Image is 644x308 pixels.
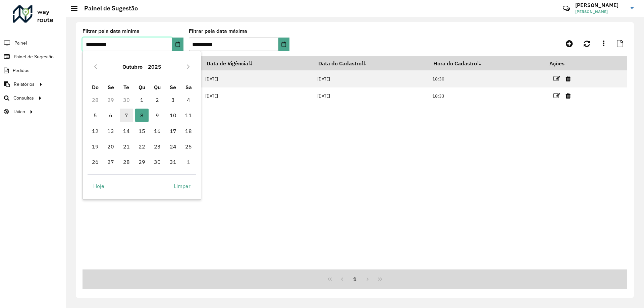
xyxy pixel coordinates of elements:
div: Choose Date [83,51,201,200]
th: Hora do Cadastro [429,56,545,70]
td: 1 [181,154,196,170]
td: 2 [150,92,165,108]
span: 9 [151,109,164,122]
span: 29 [135,155,149,169]
span: 18 [182,124,195,138]
td: [DATE] [314,70,429,87]
span: 1 [135,93,149,107]
span: 7 [120,109,133,122]
td: [DATE] [202,87,314,105]
a: Excluir [566,91,571,100]
span: 20 [104,140,117,153]
button: Choose Year [145,59,164,75]
td: 5 [88,108,103,123]
td: 31 [165,154,181,170]
td: 10 [165,108,181,123]
td: 8 [134,108,150,123]
td: 3 [165,92,181,108]
a: Excluir [566,74,571,83]
button: Choose Month [120,59,145,75]
h3: [PERSON_NAME] [575,2,626,8]
td: 11 [181,108,196,123]
td: 28 [88,92,103,108]
span: 8 [135,109,149,122]
td: 4 [181,92,196,108]
span: 31 [166,155,180,169]
span: 30 [151,155,164,169]
span: 24 [166,140,180,153]
th: Data do Cadastro [314,56,429,70]
td: 24 [165,139,181,154]
td: 18:30 [429,70,545,87]
button: Choose Date [278,38,289,51]
td: 14 [118,123,134,139]
a: Editar [553,74,560,83]
span: 25 [182,140,195,153]
span: 27 [104,155,117,169]
span: Qu [139,84,145,90]
span: 14 [120,124,133,138]
td: 23 [150,139,165,154]
td: 17 [165,123,181,139]
span: Se [170,84,176,90]
span: Qu [154,84,161,90]
span: 12 [89,124,102,138]
span: 2 [151,93,164,107]
button: 1 [348,273,361,286]
span: 19 [89,140,102,153]
td: 30 [118,92,134,108]
label: Filtrar pela data máxima [189,27,247,35]
td: 19 [88,139,103,154]
td: 18:33 [429,87,545,105]
span: 22 [135,140,149,153]
span: 13 [104,124,117,138]
td: 20 [103,139,118,154]
button: Next Month [183,61,194,72]
td: 26 [88,154,103,170]
span: 21 [120,140,133,153]
td: 13 [103,123,118,139]
span: Relatórios [14,81,35,88]
th: Data de Vigência [202,56,314,70]
td: 29 [103,92,118,108]
h2: Painel de Sugestão [77,5,138,12]
span: 15 [135,124,149,138]
span: Te [123,84,129,90]
span: 23 [151,140,164,153]
td: 6 [103,108,118,123]
span: 17 [166,124,180,138]
a: Editar [553,91,560,100]
span: 3 [166,93,180,107]
button: Previous Month [90,61,101,72]
span: Pedidos [13,67,30,74]
span: 28 [120,155,133,169]
span: Do [92,84,99,90]
span: 5 [89,109,102,122]
td: [DATE] [314,87,429,105]
span: Tático [13,108,25,115]
td: 21 [118,139,134,154]
td: 12 [88,123,103,139]
td: 1 [134,92,150,108]
span: Se [108,84,114,90]
td: 25 [181,139,196,154]
th: Ações [545,56,585,70]
span: 11 [182,109,195,122]
span: 4 [182,93,195,107]
span: 6 [104,109,117,122]
td: 29 [134,154,150,170]
span: Limpar [174,182,191,190]
span: 16 [151,124,164,138]
button: Choose Date [172,38,183,51]
td: 7 [118,108,134,123]
td: 22 [134,139,150,154]
td: 18 [181,123,196,139]
span: Consultas [13,95,34,102]
span: Painel [14,40,27,47]
span: 10 [166,109,180,122]
td: 28 [118,154,134,170]
td: 16 [150,123,165,139]
a: Contato Rápido [559,1,574,16]
td: 15 [134,123,150,139]
td: [DATE] [202,70,314,87]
